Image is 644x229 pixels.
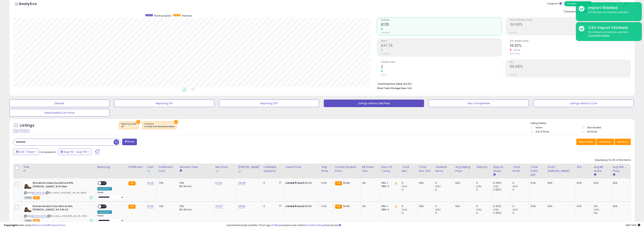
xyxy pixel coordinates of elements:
[510,40,631,42] span: Avg. Buybox Share
[407,86,412,90] span: N/A
[64,150,86,154] span: Aug-02 - Aug-08
[286,181,317,185] div: $120.00
[419,205,431,208] div: N/A
[335,181,342,185] small: FBA
[32,191,45,194] a: B000IEZLZM
[9,100,109,107] button: Default
[547,2,562,6] div: Totals For
[455,205,472,208] div: N/A
[286,165,318,169] div: Listed Price
[419,181,431,185] div: N/A
[14,149,39,155] button: Last 7 Days
[335,205,342,209] small: FBA
[381,61,502,63] span: Ordered Items
[24,181,32,189] img: 41Yy2AC6mbL._SL40_.jpg
[493,185,498,188] small: (0%)
[147,204,154,208] a: 40.00
[335,165,359,173] div: Current Buybox Price
[9,109,109,116] button: Deactivated & In Stock
[49,223,65,227] a: Privacy Policy
[493,211,511,215] div: 0 (0%)
[531,205,543,208] div: 0.00
[493,173,495,176] small: Days In Stock.
[381,43,502,48] h2: $47.16
[33,196,40,199] span: FBA
[599,140,611,144] span: Columns
[147,169,155,173] div: Some or all of the values in this column are provided from Inventory Lab.
[560,9,591,14] div: Include Returns
[435,188,454,191] div: 0
[455,181,472,185] div: N/A
[4,223,17,227] strong: Copyright
[435,181,454,185] div: 0
[536,126,542,129] label: Active
[24,196,33,199] span: All listings currently available for purchase on Amazon
[594,173,596,176] small: Avg BB Share.
[238,181,246,185] a: 149.96
[381,64,502,70] h2: 2
[513,208,518,211] small: (0%)
[476,181,492,185] div: 0
[511,49,520,52] small: -35.71%
[585,25,639,30] div: CSV Import Finished.
[180,185,211,188] div: $0.30 min
[174,120,178,124] button: ×
[493,181,511,185] div: 0 (0%)
[159,165,177,173] div: Fulfillment Cost
[121,125,137,128] div: off
[101,205,107,208] span: OFF
[159,205,175,208] div: 7.56
[577,205,589,208] div: N/A
[238,169,242,173] img: InventoryLab Logo
[615,139,631,145] button: Actions
[531,165,545,177] div: Total Profit Diff.
[362,181,377,185] div: 0%
[24,205,93,222] div: ASIN:
[382,208,397,211] div: FBM: 0
[343,181,350,185] span: 119.96
[13,129,30,133] div: Clear All Filters
[513,165,527,173] div: Total Profit
[402,165,416,173] div: Total Rev.
[595,158,631,162] div: Displaying 1 to 25 of 523 items
[510,74,517,76] small: Prev: N/A
[4,224,65,227] div: seller snap | |
[531,122,635,125] p: Listing States:
[613,173,615,176] small: Avg Win Price.
[548,181,572,185] div: N/A
[613,181,628,185] div: N/A
[587,126,601,129] label: Deactivated
[321,205,330,208] div: 0.00
[402,188,417,191] div: 0
[382,205,397,208] div: FBA: 1
[613,205,628,208] div: N/A
[510,19,631,21] span: Profit [PERSON_NAME]
[215,204,223,208] a: 103.97
[39,150,57,154] span: Compared to:
[272,223,282,227] a: 2 listings
[97,187,112,190] div: Amazon AI *
[215,169,219,173] img: InventoryLab Logo
[402,211,417,215] div: 0
[215,181,222,185] a: 63.33
[594,211,611,215] div: 0%
[58,149,91,155] button: Aug-02 - Aug-08
[377,87,407,90] b: Short Term Storage Fees:
[23,165,94,169] div: Title
[592,1,620,6] button: Listings With Cost
[476,165,490,169] div: Velocity
[381,32,390,34] small: Prev: $0.00
[510,43,631,48] h2: 18.92%
[548,165,574,173] div: Profit [PERSON_NAME]
[577,181,589,185] div: N/A
[381,74,386,76] small: Prev: 0
[493,188,511,191] div: 0 (0%)
[286,204,303,208] b: Listed Price:
[144,122,174,128] span: Inventory :
[594,208,599,211] small: (0%)
[101,182,107,185] span: OFF
[128,181,135,185] small: FBA
[594,181,608,185] div: N/A
[47,215,87,218] span: | SKU: dicks_20250811_40_VG_2706
[97,210,112,214] div: Amazon AI *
